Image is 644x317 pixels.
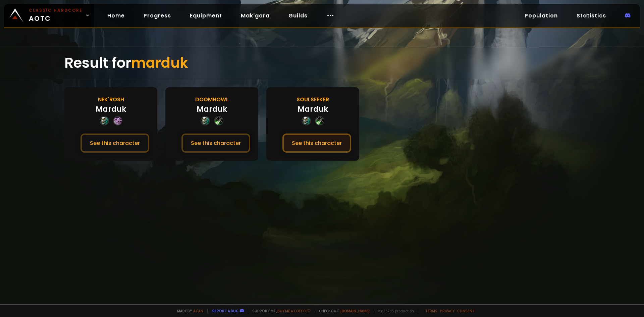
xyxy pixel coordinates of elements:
div: Marduk [298,104,328,115]
a: Population [519,9,563,22]
a: Statistics [571,9,611,22]
span: v. d752d5 - production [374,308,414,313]
a: Report a bug [212,308,238,313]
a: Consent [457,308,475,313]
a: Equipment [184,9,227,22]
span: Support me, [248,308,311,313]
a: Classic HardcoreAOTC [4,4,94,27]
div: Result for [64,47,580,79]
a: Terms [425,308,437,313]
button: See this character [80,134,149,153]
button: See this character [282,134,351,153]
span: marduk [131,53,188,73]
small: Classic Hardcore [29,7,83,13]
a: Home [102,9,130,22]
a: Privacy [440,308,454,313]
div: Soulseeker [297,95,329,104]
a: a fan [193,308,203,313]
div: Marduk [96,104,126,115]
div: Marduk [197,104,227,115]
a: Buy me a coffee [277,308,311,313]
span: AOTC [29,7,83,23]
span: Checkout [315,308,370,313]
span: Made by [173,308,203,313]
button: See this character [181,134,250,153]
a: Progress [138,9,176,22]
a: [DOMAIN_NAME] [340,308,370,313]
a: Mak'gora [235,9,275,22]
a: Guilds [283,9,313,22]
div: Nek'Rosh [98,95,124,104]
div: Doomhowl [195,95,229,104]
